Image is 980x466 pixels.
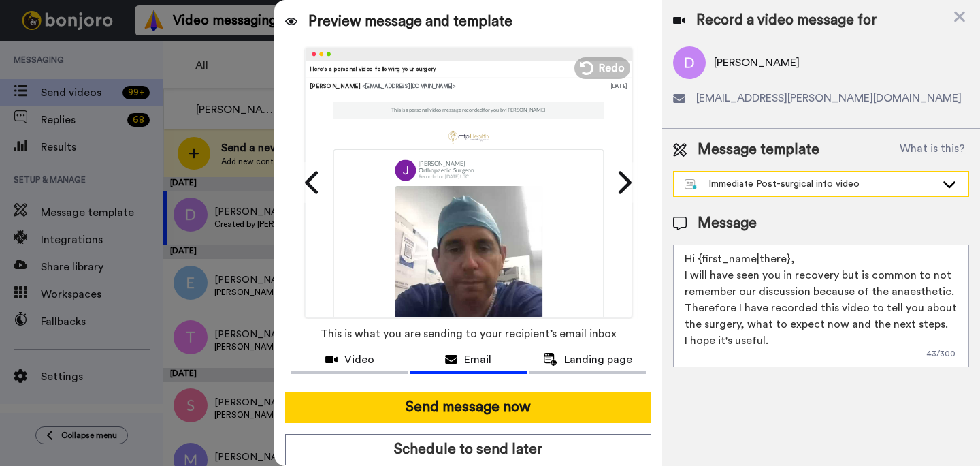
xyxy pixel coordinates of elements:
div: [PERSON_NAME] [310,82,610,90]
span: Message [698,213,757,234]
img: 9k= [395,185,542,333]
textarea: Hi {first_name|there}, I will have seen you in recovery but is common to not remember our discuss... [673,245,969,367]
span: Email [464,352,491,368]
div: [DATE] [610,82,627,90]
button: Schedule to send later [285,434,651,465]
img: nextgen-template.svg [685,179,698,190]
span: Message template [698,140,819,160]
span: Landing page [564,352,632,368]
span: Video [344,352,374,368]
img: AATXAJyg8ucWaqR3qXsjqopWeOisTT1W69xcs-1Qe9aC=s96-c [395,159,416,181]
div: Immediate Post-surgical info video [685,177,936,191]
p: Orthopaedic Surgeon [419,167,474,174]
button: What is this? [896,140,969,160]
img: a97285ef-e72e-44f2-b1ca-7aeecc5a3e77 [448,129,489,144]
p: Recorded on [DATE] UTC [419,173,474,180]
p: This is a personal video message recorded for you by [PERSON_NAME] [391,107,546,114]
span: [EMAIL_ADDRESS][PERSON_NAME][DOMAIN_NAME] [696,90,962,106]
button: Send message now [285,392,651,423]
p: [PERSON_NAME] [419,160,474,167]
span: This is what you are sending to your recipient’s email inbox [321,319,617,349]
